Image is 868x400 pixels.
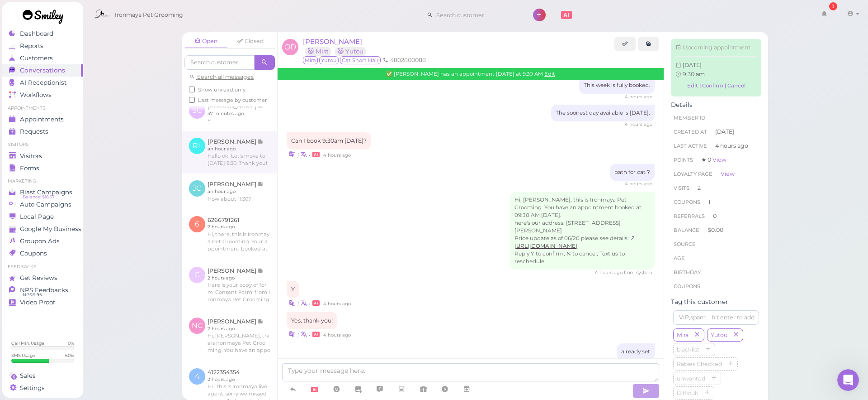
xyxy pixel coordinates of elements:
[340,56,381,64] span: Cat Short Hair
[625,121,652,127] span: 08/15/2025 09:22am
[674,255,685,261] span: age
[2,105,83,111] li: Appointments
[198,97,267,103] span: Last message by customer
[11,340,44,346] div: Call Min. Usage
[675,361,724,367] span: Rabies Checked
[20,67,65,74] span: Conversations
[675,390,700,396] span: Difficult
[625,94,652,100] span: 08/15/2025 09:22am
[674,241,696,247] span: Source
[701,156,726,163] span: ★ 0
[2,186,83,198] a: Blast Campaigns Balance: $16.37
[673,310,759,325] input: VIP,spam
[2,125,83,138] a: Requests
[579,77,655,94] div: This week is fully booked.
[68,340,74,346] div: 0 %
[184,55,255,70] input: Search customer
[674,227,701,233] span: Balance
[23,193,55,201] span: Balance: $16.37
[674,115,705,121] span: Member ID
[2,211,83,223] a: Local Page
[303,37,370,55] a: [PERSON_NAME] 🐱 Mira 🐱 Yutou
[624,270,652,275] span: from system
[671,195,761,209] li: 1
[2,223,83,235] a: Google My Business
[287,312,337,329] div: Yes, thank you!
[674,269,701,275] span: Birthday
[721,170,735,177] a: View
[386,71,392,77] span: Confirmed
[2,89,83,101] a: Workflows
[837,369,859,391] iframe: Intercom live chat
[514,235,636,249] a: [URL][DOMAIN_NAME]
[20,79,66,87] span: AI Receptionist
[675,375,707,382] span: unwanted
[184,34,228,48] a: Open
[20,54,53,62] span: Customers
[551,105,655,121] div: The soonest day available is [DATE].
[303,56,318,64] span: Mira
[287,149,655,159] div: •
[708,227,723,233] span: $0.00
[287,329,655,339] div: •
[198,87,245,93] span: Show unread only
[20,116,64,123] span: Appointments
[2,382,83,394] a: Settings
[20,372,36,380] span: Sales
[287,298,655,308] div: •
[2,235,83,247] a: Groupon Ads
[595,270,624,275] span: 08/15/2025 09:37am
[674,199,700,205] span: Coupons
[20,42,43,50] span: Reports
[287,281,299,298] div: Y
[189,87,195,92] input: Show unread only
[2,113,83,125] a: Appointments
[297,152,299,158] i: |
[715,142,748,150] span: 4 hours ago
[2,52,83,64] a: Customers
[20,30,53,38] span: Dashboard
[712,156,726,163] a: View
[20,250,47,257] span: Coupons
[2,77,83,89] a: AI Receptionist
[2,264,83,270] li: Feedbacks
[675,346,701,353] span: blacklist
[297,332,299,338] i: |
[20,274,57,282] span: Get Reviews
[189,73,254,80] a: Search all messages
[303,37,362,46] span: [PERSON_NAME]
[20,286,68,294] span: NPS Feedbacks
[829,2,837,10] div: 1
[683,71,705,77] span: 9:30 am
[23,291,42,299] span: NPS® 95
[323,152,351,158] span: 08/15/2025 09:23am
[617,343,655,360] div: already set
[20,225,81,233] span: Google My Business
[625,181,652,187] span: 08/15/2025 09:36am
[674,185,689,191] span: Visits
[675,332,690,338] span: Mira
[2,178,83,184] li: Marketing
[394,71,544,77] span: [PERSON_NAME] has an appointment [DATE] at 9:30 AM
[683,62,702,68] span: Tue Aug 19 2025 09:30:00 GMT-0700 (Pacific Daylight Time)
[2,198,83,211] a: Auto Campaigns
[709,332,729,338] span: Yutou
[20,299,55,306] span: Video Proof
[319,56,339,64] span: Yutou
[65,352,74,358] div: 60 %
[229,34,272,48] a: Closed
[115,2,183,28] span: Ironmaya Pet Grooming
[674,157,693,163] span: Points
[20,237,60,245] span: Groupon Ads
[2,370,83,382] a: Sales
[671,101,761,109] div: Details
[381,56,428,64] li: 4802800088
[2,272,83,284] a: Get Reviews
[20,91,52,99] span: Workflows
[20,384,45,392] span: Settings
[20,201,71,208] span: Auto Campaigns
[715,128,734,136] span: [DATE]
[323,301,351,307] span: 08/15/2025 09:40am
[2,40,83,52] a: Reports
[671,181,761,195] li: 2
